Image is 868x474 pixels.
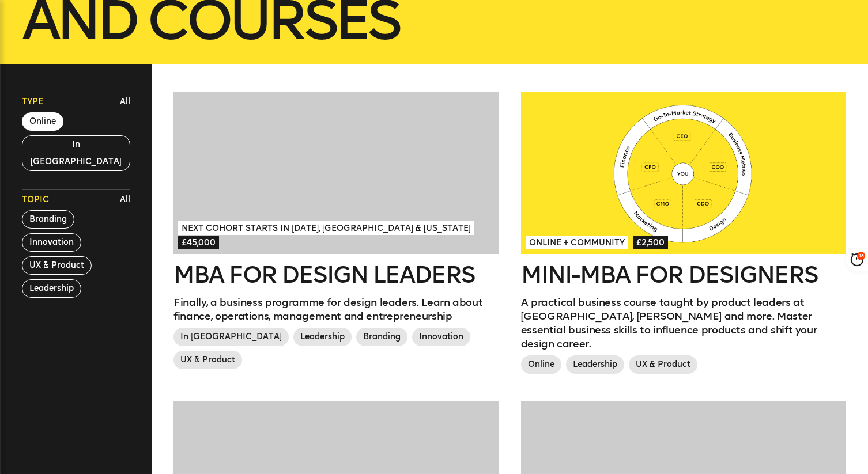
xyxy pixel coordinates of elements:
[521,295,847,351] p: A practical business course taught by product leaders at [GEOGRAPHIC_DATA], [PERSON_NAME] and mor...
[173,328,289,346] span: In [GEOGRAPHIC_DATA]
[22,256,92,275] button: UX & Product
[178,236,219,249] span: £45,000
[521,355,561,374] span: Online
[521,263,847,286] h2: Mini-MBA for Designers
[22,279,81,298] button: Leadership
[117,191,133,208] button: All
[22,112,63,131] button: Online
[526,236,628,249] span: Online + Community
[173,295,499,323] p: Finally, a business programme for design leaders. Learn about finance, operations, management and...
[173,351,242,369] span: UX & Product
[173,263,499,286] h2: MBA for Design Leaders
[178,221,474,235] span: Next Cohort Starts in [DATE], [GEOGRAPHIC_DATA] & [US_STATE]
[633,236,668,249] span: £2,500
[22,210,74,229] button: Branding
[117,93,133,111] button: All
[293,328,352,346] span: Leadership
[412,328,470,346] span: Innovation
[521,92,847,378] a: Online + Community£2,500Mini-MBA for DesignersA practical business course taught by product leade...
[22,96,43,108] span: Type
[173,92,499,374] a: Next Cohort Starts in [DATE], [GEOGRAPHIC_DATA] & [US_STATE]£45,000MBA for Design LeadersFinally,...
[22,135,130,171] button: In [GEOGRAPHIC_DATA]
[566,355,624,374] span: Leadership
[22,233,81,252] button: Innovation
[356,328,407,346] span: Branding
[629,355,697,374] span: UX & Product
[22,194,49,206] span: Topic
